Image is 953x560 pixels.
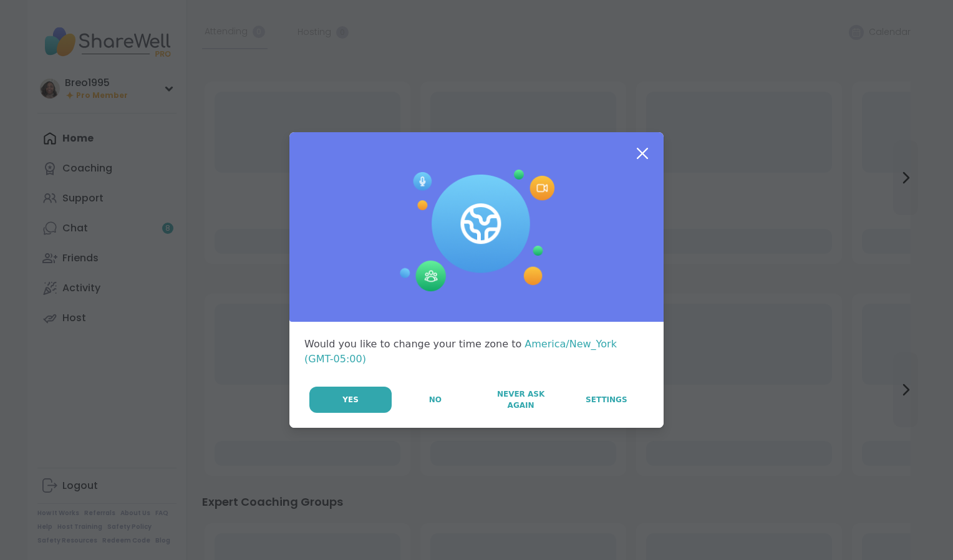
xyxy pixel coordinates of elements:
[309,387,392,413] button: Yes
[485,389,556,411] span: Never Ask Again
[342,394,359,405] span: Yes
[478,387,563,413] button: Never Ask Again
[304,337,649,367] div: Would you like to change your time zone to
[564,387,649,413] a: Settings
[304,338,617,365] span: America/New_York (GMT-05:00)
[399,170,554,292] img: Session Experience
[393,387,477,413] button: No
[586,394,627,405] span: Settings
[429,394,442,405] span: No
